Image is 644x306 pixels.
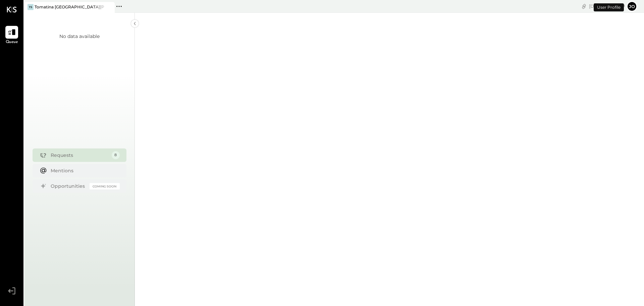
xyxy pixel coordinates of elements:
div: User Profile [594,3,624,11]
button: Jo [627,1,637,12]
div: Opportunities [51,183,86,189]
div: Requests [51,152,108,159]
div: Mentions [51,167,116,174]
div: 8 [112,151,120,159]
div: [DATE] [589,3,625,9]
div: TS [28,4,34,10]
div: No data available [59,33,100,40]
span: Queue [6,39,18,45]
div: Tomatina [GEOGRAPHIC_DATA][PERSON_NAME] [35,4,105,10]
div: Coming Soon [90,183,120,189]
a: Queue [0,26,23,45]
div: copy link [581,3,587,10]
